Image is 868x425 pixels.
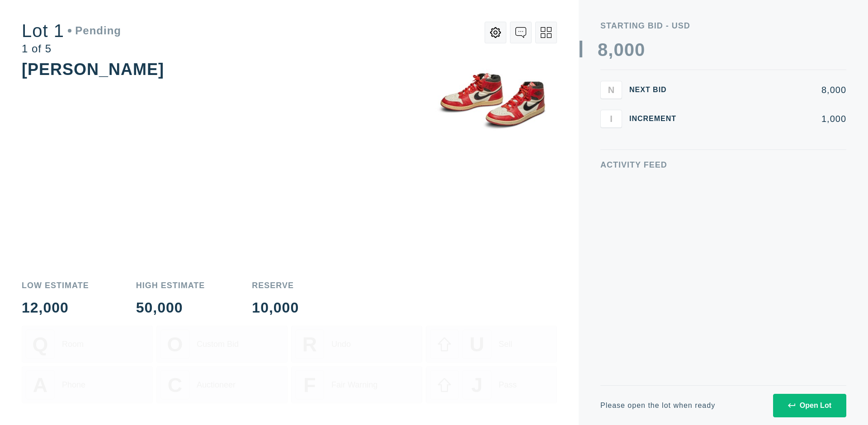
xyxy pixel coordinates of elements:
div: 0 [624,41,635,59]
div: 1 of 5 [22,43,121,54]
div: Reserve [252,281,299,290]
div: Next Bid [629,86,684,93]
div: 12,000 [22,300,89,315]
span: N [608,84,614,95]
button: I [600,110,622,128]
button: Open Lot [773,394,846,417]
button: N [600,81,622,99]
div: 0 [635,41,645,59]
div: High Estimate [136,281,205,290]
div: 1,000 [691,114,846,123]
div: 0 [613,41,624,59]
span: I [610,113,613,124]
div: Open Lot [788,402,831,410]
div: 8,000 [691,85,846,94]
div: Please open the lot when ready [600,402,715,409]
div: 10,000 [252,300,299,315]
div: Increment [629,115,684,122]
div: 8 [598,41,608,59]
div: [PERSON_NAME] [22,60,164,79]
div: , [608,41,613,221]
div: Lot 1 [22,22,121,40]
div: 50,000 [136,300,205,315]
div: Pending [68,25,121,36]
div: Activity Feed [600,161,846,169]
div: Low Estimate [22,281,89,290]
div: Starting Bid - USD [600,22,846,30]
